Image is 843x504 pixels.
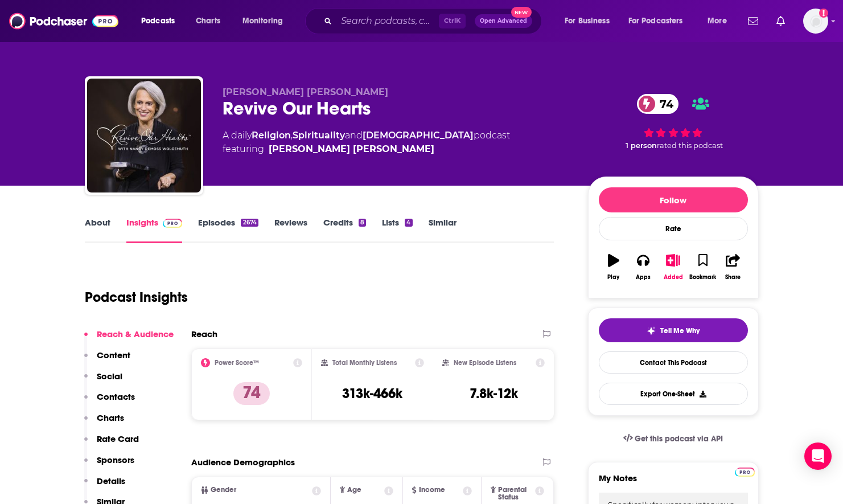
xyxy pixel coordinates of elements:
[637,94,679,114] a: 74
[636,274,651,281] div: Apps
[223,129,510,156] div: A daily podcast
[647,326,656,335] img: tell me why sparkle
[342,385,402,402] h3: 313k-466k
[332,359,397,367] h2: Total Monthly Listens
[323,217,366,243] a: Credits8
[565,13,610,29] span: For Business
[241,219,258,227] div: 2674
[85,217,110,243] a: About
[293,130,345,141] a: Spirituality
[84,371,122,392] button: Social
[9,10,118,32] img: Podchaser - Follow, Share and Rate Podcasts
[657,141,723,150] span: rated this podcast
[607,274,619,281] div: Play
[735,466,755,477] a: Pro website
[84,454,134,476] button: Sponsors
[819,9,828,18] svg: Add a profile image
[708,13,727,29] span: More
[743,11,763,31] a: Show notifications dropdown
[97,476,125,486] p: Details
[215,359,259,367] h2: Power Score™
[599,247,628,288] button: Play
[97,350,130,360] p: Content
[439,14,466,28] span: Ctrl K
[688,247,718,288] button: Bookmark
[718,247,747,288] button: Share
[233,382,270,405] p: 74
[803,9,828,34] img: User Profile
[126,217,183,243] a: InsightsPodchaser Pro
[188,12,227,30] a: Charts
[599,217,748,240] div: Rate
[689,274,716,281] div: Bookmark
[626,141,657,150] span: 1 person
[196,13,220,29] span: Charts
[725,274,741,281] div: Share
[359,219,366,227] div: 8
[498,486,533,501] span: Parental Status
[84,476,125,497] button: Details
[97,412,124,423] p: Charts
[557,12,624,30] button: open menu
[97,329,174,339] p: Reach & Audience
[163,219,183,228] img: Podchaser Pro
[599,473,748,493] label: My Notes
[274,217,307,243] a: Reviews
[84,391,135,412] button: Contacts
[475,14,532,28] button: Open AdvancedNew
[133,12,190,30] button: open menu
[363,130,474,141] a: [DEMOGRAPHIC_DATA]
[291,130,293,141] span: ,
[405,219,412,227] div: 4
[141,13,175,29] span: Podcasts
[87,79,201,192] img: Revive Our Hearts
[429,217,457,243] a: Similar
[84,433,139,454] button: Rate Card
[470,385,518,402] h3: 7.8k-12k
[97,391,135,402] p: Contacts
[336,12,439,30] input: Search podcasts, credits, & more...
[628,247,658,288] button: Apps
[735,468,755,477] img: Podchaser Pro
[382,217,412,243] a: Lists4
[252,130,291,141] a: Religion
[511,7,532,18] span: New
[345,130,363,141] span: and
[599,383,748,405] button: Export One-Sheet
[621,12,700,30] button: open menu
[84,350,130,371] button: Content
[700,12,741,30] button: open menu
[588,87,759,157] div: 74 1 personrated this podcast
[419,486,445,494] span: Income
[223,142,510,156] span: featuring
[664,274,683,281] div: Added
[198,217,258,243] a: Episodes2674
[191,457,295,468] h2: Audience Demographics
[660,326,700,335] span: Tell Me Why
[97,454,134,465] p: Sponsors
[628,13,683,29] span: For Podcasters
[635,434,723,444] span: Get this podcast via API
[599,318,748,342] button: tell me why sparkleTell Me Why
[772,11,789,31] a: Show notifications dropdown
[191,329,217,339] h2: Reach
[480,18,527,24] span: Open Advanced
[454,359,516,367] h2: New Episode Listens
[614,425,733,453] a: Get this podcast via API
[84,329,174,350] button: Reach & Audience
[316,8,553,34] div: Search podcasts, credits, & more...
[803,9,828,34] button: Show profile menu
[242,13,283,29] span: Monitoring
[804,442,832,470] div: Open Intercom Messenger
[97,433,139,444] p: Rate Card
[211,486,236,494] span: Gender
[658,247,688,288] button: Added
[97,371,122,382] p: Social
[84,412,124,433] button: Charts
[599,187,748,212] button: Follow
[269,142,434,156] a: Nancy DeMoss Wolgemuth
[803,9,828,34] span: Logged in as nwierenga
[347,486,361,494] span: Age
